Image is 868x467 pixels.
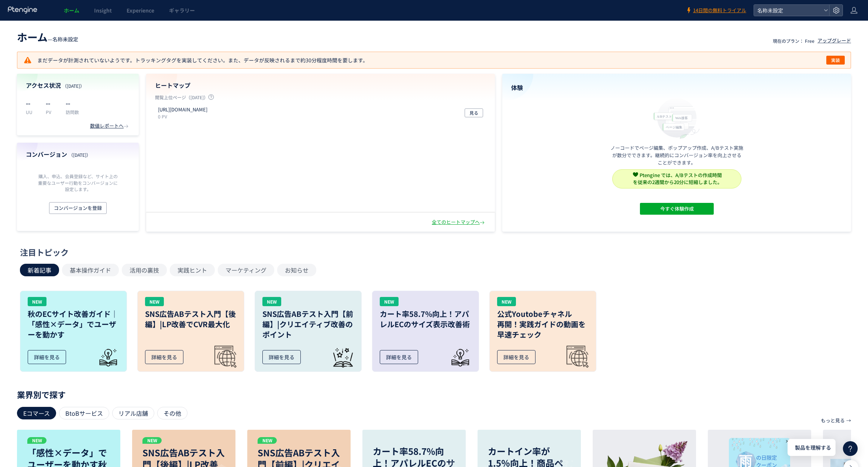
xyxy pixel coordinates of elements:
p: 購入、申込、会員登録など、サイト上の重要なユーザー行動をコンバージョンに設定します。 [36,173,120,192]
div: NEW [262,297,281,306]
button: 見る [465,108,483,117]
a: NEW公式Youtobeチャネル再開！実践ガイドの動画を早速チェック詳細を見る [489,291,596,372]
button: 実装 [826,56,845,65]
span: 今すぐ体験作成 [660,203,693,215]
h3: 秋のECサイト改善ガイド｜「感性×データ」でユーザーを動かす [28,309,119,340]
button: マーケティング [218,264,274,276]
p: 0 PV [158,113,210,120]
p: -- [26,97,37,109]
p: まだデータが計測されていないようです。トラッキングタグを実装してください。また、データが反映されるまで約30分程度時間を要します。 [23,56,368,65]
p: NEW [258,437,277,444]
div: 数値レポートへ [90,122,130,129]
div: 詳細を見る [145,350,183,364]
span: 名称未設定 [755,5,821,16]
div: 詳細を見る [28,350,66,364]
p: -- [66,97,79,109]
p: ノーコードでページ編集、ポップアップ作成、A/Bテスト実施が数分でできます。継続的にコンバージョン率を向上させることができます。 [610,144,743,166]
div: 詳細を見る [262,350,301,364]
div: 詳細を見る [497,350,535,364]
div: NEW [28,297,46,306]
p: 現在のプラン： Free [773,38,814,44]
span: （[DATE]） [69,152,91,158]
div: 注目トピック [20,246,844,258]
a: NEWSNS広告ABテスト入門【後編】|LP改善でCVR最大化詳細を見る [137,291,244,372]
div: NEW [380,297,399,306]
h3: カート率58.7%向上！アパレルECのサイズ表示改善術 [380,309,471,329]
p: もっと見る [821,414,845,427]
p: 業界別で探す [17,392,851,397]
span: Insight [94,7,112,14]
div: 全てのヒートマップへ [432,219,486,226]
div: その他 [157,407,187,419]
h4: ヒートマップ [155,81,486,90]
button: 新着記事 [20,264,59,276]
span: 14日間の無料トライアル [693,7,746,14]
p: https://power.idemitsu.com [158,106,207,113]
p: NEW [142,437,162,444]
div: BtoBサービス [59,407,109,419]
p: 閲覧上位ページ（[DATE]） [155,94,486,103]
div: NEW [145,297,164,306]
button: 活用の裏技 [122,264,167,276]
h3: SNS広告ABテスト入門【前編】|クリエイティブ改善のポイント [262,309,354,340]
p: → [846,414,851,427]
img: svg+xml,%3c [633,172,638,177]
span: 名称未設定 [52,35,78,43]
span: Ptengine では、A/Bテストの作成時間 を従来の2週間から20分に短縮しました。 [633,172,722,186]
button: 基本操作ガイド [62,264,119,276]
div: リアル店舗 [112,407,154,419]
span: 実装 [831,56,840,65]
h3: SNS広告ABテスト入門【後編】|LP改善でCVR最大化 [145,309,237,329]
span: 製品を理解する [795,444,831,452]
h4: 体験 [511,83,842,92]
h3: 公式Youtobeチャネル 再開！実践ガイドの動画を 早速チェック [497,309,589,340]
span: コンバージョンを登録 [54,202,102,214]
div: NEW [497,297,516,306]
button: コンバージョンを登録 [49,202,107,214]
span: ホーム [64,7,79,14]
p: PV [46,109,57,115]
a: NEW秋のECサイト改善ガイド｜「感性×データ」でユーザーを動かす詳細を見る [20,291,127,372]
h4: コンバージョン [26,150,130,159]
div: — [17,30,78,44]
p: UU [26,109,37,115]
a: NEWSNS広告ABテスト入門【前編】|クリエイティブ改善のポイント詳細を見る [255,291,362,372]
button: 実践ヒント [170,264,215,276]
div: Eコマース [17,407,56,419]
button: 今すぐ体験作成 [640,203,714,215]
span: 見る [469,108,478,117]
span: ホーム [17,30,48,44]
img: home_experience_onbo_jp-C5-EgdA0.svg [650,96,704,139]
div: 詳細を見る [380,350,418,364]
button: お知らせ [277,264,316,276]
div: アップグレード [817,37,851,44]
span: ギャラリー [169,7,195,14]
p: -- [46,97,57,109]
p: 訪問数 [66,109,79,115]
p: NEW [27,437,46,444]
a: NEWカート率58.7%向上！アパレルECのサイズ表示改善術詳細を見る [372,291,479,372]
span: （[DATE]） [62,83,85,89]
span: Experience [127,7,154,14]
a: 14日間の無料トライアル [686,7,746,14]
h4: アクセス状況 [26,81,130,90]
